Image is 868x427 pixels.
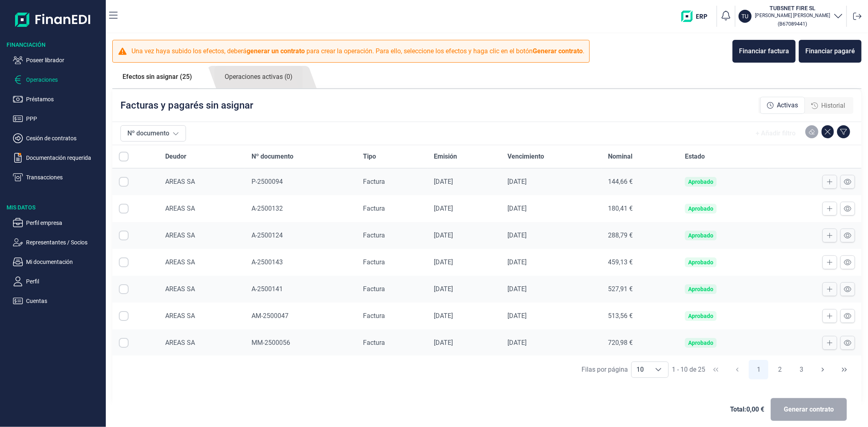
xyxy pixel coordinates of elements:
[165,285,195,293] span: AREAS SA
[13,55,103,65] button: Poseer librador
[434,312,494,320] div: [DATE]
[805,46,855,56] div: Financiar pagaré
[835,360,854,379] button: Last Page
[165,205,195,212] span: AREAS SA
[688,205,713,212] div: Aprobado
[26,114,103,124] p: PPP
[799,40,861,63] button: Financiar pagaré
[507,285,595,293] div: [DATE]
[363,152,376,161] span: Tipo
[739,46,789,56] div: Financiar factura
[120,125,186,142] button: Nº documento
[251,339,290,346] span: MM-2500056
[742,12,749,20] p: TU
[13,172,103,182] button: Transacciones
[363,205,385,212] span: Factura
[821,101,845,111] span: Historial
[165,178,195,185] span: AREAS SA
[533,47,583,55] b: Generar contrato
[777,100,798,110] span: Activas
[251,205,283,212] span: A-2500132
[13,237,103,247] button: Representantes / Socios
[363,231,385,239] span: Factura
[778,21,807,27] small: Copiar cif
[434,285,494,293] div: [DATE]
[649,362,668,377] div: Choose
[507,231,595,240] div: [DATE]
[507,205,595,213] div: [DATE]
[608,152,632,161] span: Nominal
[26,75,103,85] p: Operaciones
[688,313,713,319] div: Aprobado
[685,152,705,161] span: Estado
[112,66,202,88] a: Efectos sin asignar (25)
[813,360,833,379] button: Next Page
[672,366,705,373] span: 1 - 10 de 25
[251,258,283,266] span: A-2500143
[363,312,385,320] span: Factura
[805,98,852,114] div: Historial
[507,178,595,186] div: [DATE]
[608,339,672,347] div: 720,98 €
[13,218,103,228] button: Perfil empresa
[251,312,289,320] span: AM-2500047
[739,4,843,28] button: TUTUBSNET FIRE SL[PERSON_NAME] [PERSON_NAME](B67089441)
[13,75,103,85] button: Operaciones
[507,312,595,320] div: [DATE]
[119,338,129,348] div: Row Selected null
[26,237,103,247] p: Representantes / Socios
[507,258,595,266] div: [DATE]
[363,258,385,266] span: Factura
[119,177,129,187] div: Row Selected null
[755,12,830,19] p: [PERSON_NAME] [PERSON_NAME]
[26,296,103,306] p: Cuentas
[251,152,293,161] span: Nº documento
[251,285,283,293] span: A-2500141
[26,257,103,267] p: Mi documentación
[688,179,713,185] div: Aprobado
[165,312,195,320] span: AREAS SA
[608,205,672,213] div: 180,41 €
[26,218,103,228] p: Perfil empresa
[251,231,283,239] span: A-2500124
[728,360,747,379] button: Previous Page
[507,339,595,347] div: [DATE]
[688,340,713,346] div: Aprobado
[214,66,303,88] a: Operaciones activas (0)
[165,258,195,266] span: AREAS SA
[608,178,672,186] div: 144,66 €
[434,258,494,266] div: [DATE]
[608,285,672,293] div: 527,91 €
[434,205,494,213] div: [DATE]
[119,311,129,321] div: Row Selected null
[507,152,544,161] span: Vencimiento
[582,365,628,375] div: Filas por página
[608,231,672,240] div: 288,79 €
[131,46,584,56] p: Una vez haya subido los efectos, deberá para crear la operación. Para ello, seleccione los efecto...
[26,277,103,286] p: Perfil
[608,312,672,320] div: 513,56 €
[251,178,283,185] span: P-2500094
[688,232,713,239] div: Aprobado
[770,360,790,379] button: Page 2
[119,204,129,213] div: Row Selected null
[26,55,103,65] p: Poseer librador
[13,133,103,143] button: Cesión de contratos
[363,285,385,293] span: Factura
[688,259,713,266] div: Aprobado
[165,339,195,346] span: AREAS SA
[247,47,305,55] b: generar un contrato
[13,296,103,306] button: Cuentas
[434,152,457,161] span: Emisión
[119,257,129,267] div: Row Selected null
[26,94,103,104] p: Préstamos
[165,152,186,161] span: Deudor
[13,114,103,124] button: PPP
[13,153,103,163] button: Documentación requerida
[760,97,805,114] div: Activas
[755,4,830,12] h3: TUBSNET FIRE SL
[632,362,649,377] span: 10
[434,178,494,186] div: [DATE]
[608,258,672,266] div: 459,13 €
[26,172,103,182] p: Transacciones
